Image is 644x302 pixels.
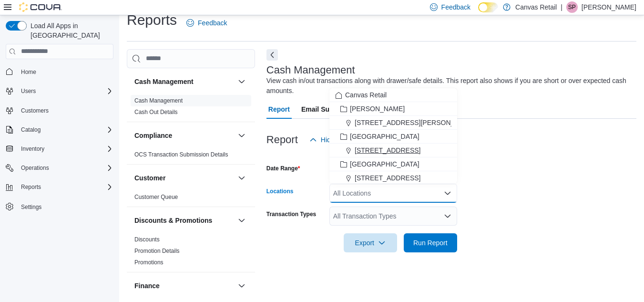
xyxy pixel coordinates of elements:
[329,116,457,130] button: [STREET_ADDRESS][PERSON_NAME]
[515,1,557,13] p: Canvas Retail
[134,151,228,158] a: OCS Transaction Submission Details
[17,85,113,97] span: Users
[2,161,117,175] button: Operations
[561,1,562,13] p: |
[441,2,470,12] span: Feedback
[134,248,180,254] a: Promotion Details
[236,172,247,184] button: Customer
[2,65,117,79] button: Home
[134,108,178,116] span: Cash Out Details
[21,145,44,153] span: Inventory
[134,151,228,158] span: OCS Transaction Submission Details
[134,97,183,104] span: Cash Management
[582,1,636,13] p: [PERSON_NAME]
[2,180,117,194] button: Reports
[329,88,457,213] div: Choose from the following options
[134,97,183,104] a: Cash Management
[21,68,36,76] span: Home
[134,281,160,291] h3: Finance
[134,194,178,200] a: Customer Queue
[236,76,247,87] button: Cash Management
[127,234,255,272] div: Discounts & Promotions
[21,87,36,95] span: Users
[21,203,41,211] span: Settings
[478,2,498,12] input: Dark Mode
[17,201,45,213] a: Settings
[17,143,48,155] button: Inventory
[350,159,419,169] span: [GEOGRAPHIC_DATA]
[17,85,40,97] button: Users
[2,123,117,136] button: Catalog
[134,281,234,291] button: Finance
[345,90,387,100] span: Canvas Retail
[17,162,53,174] button: Operations
[134,247,180,255] span: Promotion Details
[17,162,113,174] span: Operations
[134,173,234,183] button: Customer
[27,21,113,40] span: Load All Apps in [GEOGRAPHIC_DATA]
[355,146,420,155] span: [STREET_ADDRESS]
[444,212,451,220] button: Open list of options
[17,66,40,78] a: Home
[21,183,41,191] span: Reports
[134,131,234,140] button: Compliance
[566,1,578,13] div: Sean Patterson
[355,173,420,183] span: [STREET_ADDRESS]
[134,236,160,243] a: Discounts
[17,104,113,116] span: Customers
[134,259,164,266] span: Promotions
[350,104,405,114] span: [PERSON_NAME]
[329,171,457,185] button: [STREET_ADDRESS]
[21,164,49,172] span: Operations
[306,130,375,149] button: Hide Parameters
[344,233,397,252] button: Export
[266,76,632,96] div: View cash in/out transactions along with drawer/safe details. This report also shows if you are s...
[6,61,113,239] nav: Complex example
[21,107,49,115] span: Customers
[478,12,479,13] span: Dark Mode
[134,216,212,225] h3: Discounts & Promotions
[350,132,419,141] span: [GEOGRAPHIC_DATA]
[404,233,457,252] button: Run Report
[134,77,194,86] h3: Cash Management
[134,173,165,183] h3: Customer
[134,259,164,266] a: Promotions
[266,64,355,76] h3: Cash Management
[329,88,457,102] button: Canvas Retail
[134,216,234,225] button: Discounts & Promotions
[2,199,117,213] button: Settings
[127,191,255,207] div: Customer
[301,100,362,119] span: Email Subscription
[266,210,316,218] label: Transaction Types
[21,126,41,134] span: Catalog
[17,143,113,155] span: Inventory
[2,142,117,156] button: Inventory
[329,130,457,144] button: [GEOGRAPHIC_DATA]
[349,233,391,252] span: Export
[17,66,113,78] span: Home
[266,187,294,195] label: Locations
[444,189,451,197] button: Close list of options
[17,181,45,193] button: Reports
[236,280,247,292] button: Finance
[134,109,178,115] a: Cash Out Details
[329,144,457,157] button: [STREET_ADDRESS]
[268,100,290,119] span: Report
[266,165,300,172] label: Date Range
[236,130,247,141] button: Compliance
[2,84,117,98] button: Users
[19,2,62,12] img: Cova
[568,1,576,13] span: SP
[127,149,255,164] div: Compliance
[266,134,298,146] h3: Report
[17,105,52,116] a: Customers
[266,49,278,61] button: Next
[17,124,44,135] button: Catalog
[17,200,113,212] span: Settings
[127,95,255,122] div: Cash Management
[134,236,160,243] span: Discounts
[17,181,113,193] span: Reports
[183,13,231,32] a: Feedback
[127,10,177,30] h1: Reports
[134,131,172,140] h3: Compliance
